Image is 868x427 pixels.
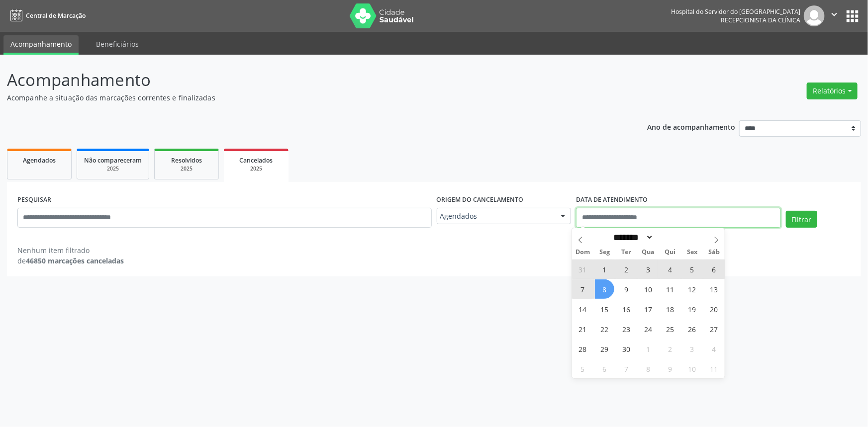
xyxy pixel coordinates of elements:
[704,359,724,378] span: Outubro 11, 2025
[681,249,703,256] span: Sex
[682,299,702,319] span: Setembro 19, 2025
[595,319,614,339] span: Setembro 22, 2025
[171,156,202,165] span: Resolvidos
[240,156,273,165] span: Cancelados
[671,7,800,16] div: Hospital do Servidor do [GEOGRAPHIC_DATA]
[23,156,56,165] span: Agendados
[661,339,680,358] span: Outubro 2, 2025
[573,299,592,319] span: Setembro 14, 2025
[682,319,702,339] span: Setembro 26, 2025
[594,249,616,256] span: Seg
[17,256,124,266] div: de
[84,156,142,165] span: Não compareceram
[704,339,724,358] span: Outubro 4, 2025
[703,249,725,256] span: Sáb
[704,299,724,319] span: Setembro 20, 2025
[573,259,592,279] span: Agosto 31, 2025
[704,259,724,279] span: Setembro 6, 2025
[162,165,211,172] div: 2025
[844,7,861,25] button: apps
[576,192,648,208] label: DATA DE ATENDIMENTO
[17,245,124,256] div: Nenhum item filtrado
[661,319,680,339] span: Setembro 25, 2025
[617,359,636,378] span: Outubro 7, 2025
[682,279,702,299] span: Setembro 12, 2025
[639,299,658,319] span: Setembro 17, 2025
[26,11,86,20] span: Central de Marcação
[573,319,592,339] span: Setembro 21, 2025
[661,259,680,279] span: Setembro 4, 2025
[638,249,660,256] span: Qua
[661,359,680,378] span: Outubro 9, 2025
[573,279,592,299] span: Setembro 7, 2025
[639,259,658,279] span: Setembro 3, 2025
[704,279,724,299] span: Setembro 13, 2025
[617,259,636,279] span: Setembro 2, 2025
[639,359,658,378] span: Outubro 8, 2025
[7,68,605,92] p: Acompanhamento
[704,319,724,339] span: Setembro 27, 2025
[617,339,636,358] span: Setembro 30, 2025
[7,92,605,103] p: Acompanhe a situação das marcações correntes e finalizadas
[595,259,614,279] span: Setembro 1, 2025
[807,83,858,99] button: Relatórios
[440,211,551,221] span: Agendados
[7,7,86,24] a: Central de Marcação
[595,359,614,378] span: Outubro 6, 2025
[617,279,636,299] span: Setembro 9, 2025
[829,9,840,20] i: 
[595,299,614,319] span: Setembro 15, 2025
[639,319,658,339] span: Setembro 24, 2025
[89,35,146,53] a: Beneficiários
[595,279,614,299] span: Setembro 8, 2025
[595,339,614,358] span: Setembro 29, 2025
[572,249,594,256] span: Dom
[825,5,844,26] button: 
[84,165,142,172] div: 2025
[573,359,592,378] span: Outubro 5, 2025
[639,279,658,299] span: Setembro 10, 2025
[437,192,524,208] label: Origem do cancelamento
[610,232,654,243] select: Month
[661,279,680,299] span: Setembro 11, 2025
[648,120,736,133] p: Ano de acompanhamento
[617,299,636,319] span: Setembro 16, 2025
[661,299,680,319] span: Setembro 18, 2025
[3,35,79,55] a: Acompanhamento
[682,259,702,279] span: Setembro 5, 2025
[617,319,636,339] span: Setembro 23, 2025
[804,5,825,26] img: img
[231,165,282,172] div: 2025
[616,249,638,256] span: Ter
[639,339,658,358] span: Outubro 1, 2025
[682,359,702,378] span: Outubro 10, 2025
[682,339,702,358] span: Outubro 3, 2025
[659,249,681,256] span: Qui
[17,192,51,208] label: PESQUISAR
[721,16,800,24] span: Recepcionista da clínica
[573,339,592,358] span: Setembro 28, 2025
[786,211,817,228] button: Filtrar
[26,256,124,265] strong: 46850 marcações canceladas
